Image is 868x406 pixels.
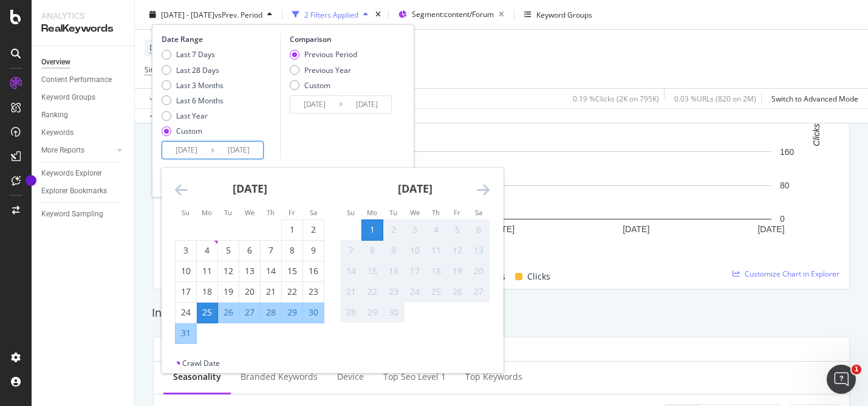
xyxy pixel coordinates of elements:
div: 11 [426,244,446,256]
td: Selected as end date. Monday, September 1, 2025 [362,219,383,240]
div: 25 [426,286,446,298]
div: 1 [362,224,383,236]
div: Move backward to switch to the previous month. [175,182,188,198]
div: Comparison [290,34,395,44]
td: Selected. Wednesday, August 27, 2025 [239,302,261,323]
span: Clicks [527,269,550,284]
div: 3 [405,224,425,236]
small: Fr [289,208,295,217]
td: Not available. Saturday, September 6, 2025 [468,219,490,240]
td: Not available. Wednesday, September 3, 2025 [405,219,426,240]
div: 22 [362,286,383,298]
div: Ranking [41,109,68,122]
text: [DATE] [757,224,784,234]
td: Choose Sunday, August 17, 2025 as your check-out date. It’s available. [176,281,197,302]
div: Calendar [162,168,503,358]
td: Choose Monday, August 11, 2025 as your check-out date. It’s available. [197,261,218,281]
div: More Reports [41,144,84,157]
div: 20 [468,265,489,277]
a: Keywords Explorer [41,167,126,180]
td: Selected. Sunday, August 31, 2025 [176,323,197,343]
td: Not available. Wednesday, September 17, 2025 [405,261,426,281]
div: 19 [447,265,468,277]
button: [DATE] - [DATE]vsPrev. Period [145,5,277,24]
td: Choose Thursday, August 14, 2025 as your check-out date. It’s available. [261,261,282,281]
div: 7 [261,244,281,256]
a: Customize Chart in Explorer [733,269,839,279]
div: 29 [282,306,302,318]
div: Analytics [41,10,125,22]
td: Selected. Thursday, August 28, 2025 [261,302,282,323]
div: Custom [176,126,202,136]
div: 17 [405,265,425,277]
span: 1 [852,365,861,374]
div: Last 3 Months [162,80,224,90]
div: 28 [341,306,361,318]
div: 13 [239,265,260,277]
td: Not available. Friday, September 19, 2025 [447,261,468,281]
small: Mo [202,208,212,217]
td: Choose Tuesday, August 5, 2025 as your check-out date. It’s available. [218,240,239,261]
td: Choose Tuesday, August 12, 2025 as your check-out date. It’s available. [218,261,239,281]
span: Customize Chart in Explorer [745,269,839,279]
div: Keyword Sampling [41,208,103,221]
div: 10 [176,265,196,277]
td: Not available. Thursday, September 25, 2025 [426,281,447,302]
div: Seasonality [173,371,221,383]
div: 24 [176,306,196,318]
td: Choose Wednesday, August 13, 2025 as your check-out date. It’s available. [239,261,261,281]
td: Not available. Thursday, September 18, 2025 [426,261,447,281]
div: 21 [341,286,361,298]
div: Keyword Groups [41,91,95,104]
div: 2 [303,224,324,236]
div: 7 [341,244,361,256]
div: 13 [468,244,489,256]
div: Previous Period [304,49,357,60]
div: Last Year [162,111,224,121]
td: Not available. Tuesday, September 23, 2025 [383,281,405,302]
td: Choose Wednesday, August 6, 2025 as your check-out date. It’s available. [239,240,261,261]
td: Selected. Saturday, August 30, 2025 [303,302,324,323]
div: 25 [197,306,217,318]
td: Not available. Friday, September 26, 2025 [447,281,468,302]
span: Device [149,43,173,53]
div: 18 [197,286,217,298]
div: Tooltip anchor [26,175,36,186]
button: 2 Filters Applied [287,5,373,24]
td: Not available. Thursday, September 4, 2025 [426,219,447,240]
td: Not available. Monday, September 15, 2025 [362,261,383,281]
td: Choose Thursday, August 7, 2025 as your check-out date. It’s available. [261,240,282,261]
td: Not available. Sunday, September 28, 2025 [341,302,362,323]
div: 6 [468,224,489,236]
td: Choose Monday, August 4, 2025 as your check-out date. It’s available. [197,240,218,261]
div: 0.03 % URLs ( 820 on 2M ) [674,93,756,103]
div: Previous Year [290,64,357,75]
span: Sitemaps [145,64,176,75]
small: We [410,208,420,217]
div: Overview [41,56,70,69]
div: Keywords [41,126,73,139]
small: Sa [475,208,482,217]
td: Not available. Tuesday, September 2, 2025 [383,219,405,240]
div: Content Performance [41,74,112,86]
input: Start Date [290,96,339,113]
svg: A chart. [163,44,839,255]
td: Not available. Monday, September 22, 2025 [362,281,383,302]
td: Choose Saturday, August 9, 2025 as your check-out date. It’s available. [303,240,324,261]
div: 8 [282,244,302,256]
div: 19 [218,286,239,298]
td: Choose Wednesday, August 20, 2025 as your check-out date. It’s available. [239,281,261,302]
div: Explorer Bookmarks [41,185,107,198]
td: Choose Friday, August 15, 2025 as your check-out date. It’s available. [282,261,303,281]
div: Last 6 Months [176,95,224,106]
text: [DATE] [623,224,649,234]
a: Overview [41,56,126,69]
td: Not available. Tuesday, September 16, 2025 [383,261,405,281]
td: Not available. Sunday, September 7, 2025 [341,240,362,261]
div: Last Year [176,111,208,121]
small: Th [432,208,440,217]
td: Choose Sunday, August 3, 2025 as your check-out date. It’s available. [176,240,197,261]
div: Last 6 Months [162,95,224,106]
td: Selected. Tuesday, August 26, 2025 [218,302,239,323]
small: Sa [310,208,317,217]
